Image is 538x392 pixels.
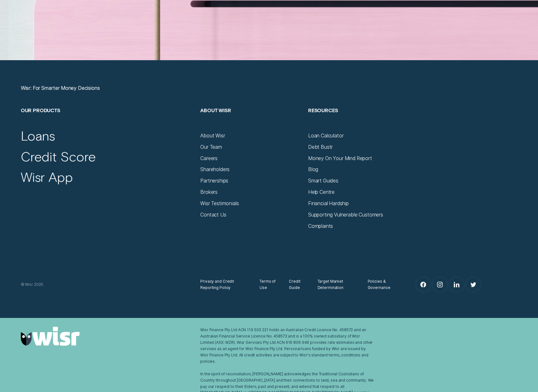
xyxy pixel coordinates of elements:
img: Wisr [21,327,80,346]
h2: Our Products [21,107,194,133]
h2: About Wisr [200,107,302,133]
a: Complaints [308,223,333,229]
a: Wisr Testimonials [200,200,239,207]
a: LinkedIn [449,277,464,292]
a: Loans [21,127,56,144]
a: Our Team [200,144,222,150]
a: Privacy and Credit Reporting Policy [200,278,248,291]
a: Instagram [432,277,447,292]
a: Twitter [466,277,481,292]
a: Contact Us [200,212,226,218]
a: Loan Calculator [308,133,344,139]
a: Facebook [416,277,431,292]
a: Credit Score [21,148,96,164]
a: Blog [308,166,318,173]
a: Brokers [200,189,218,195]
a: Money On Your Mind Report [308,155,372,162]
a: Shareholders [200,166,230,173]
a: Terms of Use [260,278,278,291]
a: Wisr App [21,169,73,185]
a: Careers [200,155,218,162]
a: Policies & Governance [368,278,398,291]
a: Partnerships [200,178,228,184]
a: About Wisr [200,133,225,139]
a: Credit Guide [289,278,306,291]
a: Help Centre [308,189,335,195]
a: Debt Bustr [308,144,333,150]
a: Wisr: For Smarter Money Decisions [21,85,100,91]
div: © Wisr 2025 [18,281,197,288]
h2: Resources [308,107,410,133]
a: Financial Hardship [308,200,349,207]
a: Supporting Vulnerable Customers [308,212,383,218]
a: Target Market Determination [318,278,356,291]
a: Smart Guides [308,178,338,184]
